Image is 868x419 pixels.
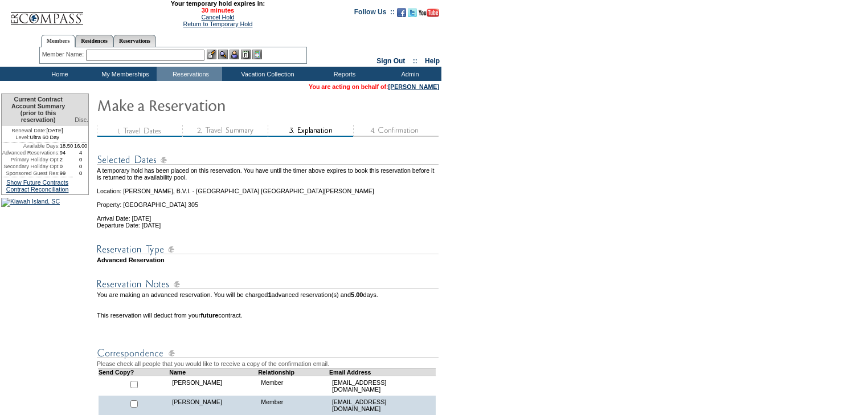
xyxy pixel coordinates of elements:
[113,35,156,47] a: Reservations
[218,50,228,59] img: View
[2,149,60,156] td: Advanced Reservations:
[60,156,73,163] td: 2
[97,194,440,208] td: Property: [GEOGRAPHIC_DATA] 305
[97,277,439,291] img: Reservation Notes
[354,7,395,21] td: Follow Us ::
[97,360,329,367] span: Please check all people that you would like to receive a copy of the confirmation email.
[241,50,251,59] img: Reservations
[413,57,417,65] span: ::
[60,170,73,177] td: 99
[97,312,440,319] td: This reservation will deduct from your contract.
[60,163,73,170] td: 0
[97,242,439,257] img: Reservation Type
[376,57,405,65] a: Sign Out
[73,163,88,170] td: 0
[97,257,440,263] td: Advanced Reservation
[376,67,441,81] td: Admin
[419,9,439,17] img: Subscribe to our YouTube Channel
[73,149,88,156] td: 4
[91,67,157,81] td: My Memberships
[99,368,170,376] td: Send Copy?
[169,376,258,396] td: [PERSON_NAME]
[258,376,329,396] td: Member
[351,291,363,298] b: 5.00
[73,156,88,163] td: 0
[258,368,329,376] td: Relationship
[2,134,73,143] td: Ultra 60 Day
[169,368,258,376] td: Name
[397,11,406,18] a: Become our fan on Facebook
[2,126,73,134] td: [DATE]
[60,149,73,156] td: 94
[353,125,439,137] img: step4_state1.gif
[310,67,376,81] td: Reports
[2,143,60,149] td: Available Days:
[183,21,253,27] a: Return to Temporary Hold
[26,67,91,81] td: Home
[200,312,218,319] b: future
[60,143,73,149] td: 18.50
[268,291,271,298] b: 1
[42,50,86,59] div: Member Name:
[75,35,113,47] a: Residences
[1,198,60,207] img: Kiawah Island, SC
[97,93,325,116] img: Make Reservation
[6,186,69,193] a: Contract Reconciliation
[252,50,262,59] img: b_calculator.gif
[97,291,440,305] td: You are making an advanced reservation. You will be charged advanced reservation(s) and days.
[397,8,406,17] img: Become our fan on Facebook
[207,50,216,59] img: b_edit.gif
[11,127,46,134] span: Renewal Date:
[388,83,439,90] a: [PERSON_NAME]
[97,125,182,137] img: step1_state3.gif
[182,125,268,137] img: step2_state3.gif
[230,50,239,59] img: Impersonate
[97,181,440,194] td: Location: [PERSON_NAME], B.V.I. - [GEOGRAPHIC_DATA] [GEOGRAPHIC_DATA][PERSON_NAME]
[408,8,417,17] img: Follow us on Twitter
[425,57,440,65] a: Help
[201,14,234,21] a: Cancel Hold
[15,134,30,141] span: Level:
[97,167,440,181] td: A temporary hold has been placed on this reservation. You have until the timer above expires to b...
[222,67,310,81] td: Vacation Collection
[329,368,436,376] td: Email Address
[408,11,417,18] a: Follow us on Twitter
[97,222,440,229] td: Departure Date: [DATE]
[157,67,222,81] td: Reservations
[268,125,353,137] img: step3_state2.gif
[10,2,84,26] img: Compass Home
[89,7,346,14] span: 30 minutes
[73,143,88,149] td: 16.00
[329,376,436,396] td: [EMAIL_ADDRESS][DOMAIN_NAME]
[419,11,439,18] a: Subscribe to our YouTube Channel
[329,396,436,415] td: [EMAIL_ADDRESS][DOMAIN_NAME]
[2,94,73,126] td: Current Contract Account Summary (prior to this reservation)
[2,156,60,163] td: Primary Holiday Opt:
[309,83,439,90] span: You are acting on behalf of:
[2,163,60,170] td: Secondary Holiday Opt:
[97,153,439,167] img: Reservation Dates
[169,396,258,415] td: [PERSON_NAME]
[75,116,88,123] span: Disc.
[6,179,68,186] a: Show Future Contracts
[41,35,76,47] a: Members
[258,396,329,415] td: Member
[2,170,60,177] td: Sponsored Guest Res:
[97,208,440,222] td: Arrival Date: [DATE]
[73,170,88,177] td: 0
